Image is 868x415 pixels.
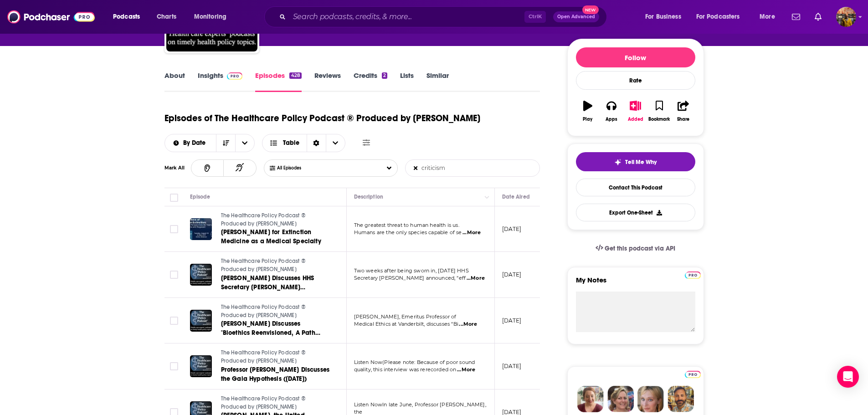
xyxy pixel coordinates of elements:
button: open menu [235,134,254,152]
span: Toggle select row [170,362,178,370]
span: Medical Ethics at Vanderbilt, discusses “Bi [354,321,458,327]
img: User Profile [836,7,856,27]
span: Toggle select row [170,225,178,233]
a: The Healthcare Policy Podcast ® Produced by [PERSON_NAME] [221,212,330,228]
button: Sort Direction [216,134,235,152]
a: Reviews [314,71,341,92]
h1: Episodes of The Healthcare Policy Podcast ® Produced by [PERSON_NAME] [164,113,480,124]
span: Humans are the only species capable of se [354,229,462,236]
a: The Healthcare Policy Podcast ® Produced by [PERSON_NAME] [221,395,330,411]
div: Mark All [164,166,191,170]
button: Apps [600,95,623,128]
span: Ctrl K [524,11,546,23]
button: open menu [165,140,216,146]
a: About [164,71,185,92]
button: open menu [690,10,753,24]
span: Toggle select row [170,317,178,325]
div: Rate [576,71,695,90]
button: Show profile menu [836,7,856,27]
span: The Healthcare Policy Podcast ® Produced by [PERSON_NAME] [221,349,306,364]
div: Search podcasts, credits, & more... [273,6,616,27]
span: Tell Me Why [625,159,657,166]
span: Professor [PERSON_NAME] Discusses the Gaia Hypothesis ([DATE]) [221,366,330,383]
p: [DATE] [502,271,522,278]
span: ...More [457,366,475,374]
div: Play [583,117,592,122]
a: The Healthcare Policy Podcast ® Produced by [PERSON_NAME] [221,349,330,365]
a: InsightsPodchaser Pro [198,71,243,92]
a: Episodes428 [255,71,301,92]
button: Export One-Sheet [576,204,695,221]
button: Follow [576,47,695,67]
a: Get this podcast via API [588,237,683,260]
button: open menu [188,10,238,24]
button: open menu [753,10,786,24]
a: Pro website [685,369,701,378]
div: Bookmark [648,117,670,122]
p: [DATE] [502,225,522,233]
span: The Healthcare Policy Podcast ® Produced by [PERSON_NAME] [221,304,306,318]
span: Podcasts [113,10,140,23]
button: Open AdvancedNew [553,11,599,22]
div: Date Aired [502,191,530,202]
span: The Healthcare Policy Podcast ® Produced by [PERSON_NAME] [221,212,306,227]
a: Similar [426,71,449,92]
span: quality, this interview was rerecorded on [354,366,457,373]
div: Open Intercom Messenger [837,366,859,388]
span: More [760,10,775,23]
button: open menu [107,10,152,24]
span: Charts [157,10,176,23]
a: Professor [PERSON_NAME] Discusses the Gaia Hypothesis ([DATE]) [221,365,330,384]
input: Search podcasts, credits, & more... [289,10,524,24]
span: Monitoring [194,10,226,23]
img: Podchaser Pro [685,272,701,279]
button: Choose List Listened [264,159,398,177]
a: Credits2 [354,71,387,92]
img: Barbara Profile [607,386,634,412]
span: ...More [467,275,485,282]
img: tell me why sparkle [614,159,621,166]
label: My Notes [576,276,695,292]
span: [PERSON_NAME] Discusses "Bioethics Reenvisioned, A Path Toward Health Justice" [221,320,320,346]
h2: Choose View [262,134,345,152]
a: Contact This Podcast [576,179,695,196]
span: Open Advanced [557,15,595,19]
button: tell me why sparkleTell Me Why [576,152,695,171]
span: ...More [462,229,481,236]
span: The greatest threat to human health is us. [354,222,459,228]
button: Share [671,95,695,128]
a: Pro website [685,270,701,279]
a: The Healthcare Policy Podcast ® Produced by [PERSON_NAME] [221,303,330,319]
div: 428 [289,72,301,79]
span: All Episodes [277,165,319,171]
button: Play [576,95,600,128]
span: ...More [459,321,477,328]
span: New [582,5,599,14]
button: open menu [639,10,693,24]
span: Listen NowIn late June, Professor [PERSON_NAME], the [354,401,486,415]
span: Listen Now(Please note: Because of poor sound [354,359,475,365]
img: Jon Profile [668,386,694,412]
a: Lists [400,71,414,92]
span: For Business [645,10,681,23]
div: Sort Direction [307,134,326,152]
span: Get this podcast via API [605,245,675,252]
button: Added [623,95,647,128]
a: Charts [151,10,182,24]
span: Toggle select row [170,271,178,279]
img: Podchaser - Follow, Share and Rate Podcasts [7,8,95,26]
h2: Choose List sort [164,134,255,152]
p: [DATE] [502,362,522,370]
span: The Healthcare Policy Podcast ® Produced by [PERSON_NAME] [221,395,306,410]
span: Secretary [PERSON_NAME] announced, “eff [354,275,466,281]
a: Show notifications dropdown [788,9,804,25]
div: 2 [382,72,387,79]
span: By Date [183,140,209,146]
div: Episode [190,191,211,202]
span: Logged in as hratnayake [836,7,856,27]
span: [PERSON_NAME] for Extinction Medicine as a Medical Specialty [221,228,321,245]
span: For Podcasters [696,10,740,23]
span: The Healthcare Policy Podcast ® Produced by [PERSON_NAME] [221,258,306,272]
div: Apps [606,117,617,122]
